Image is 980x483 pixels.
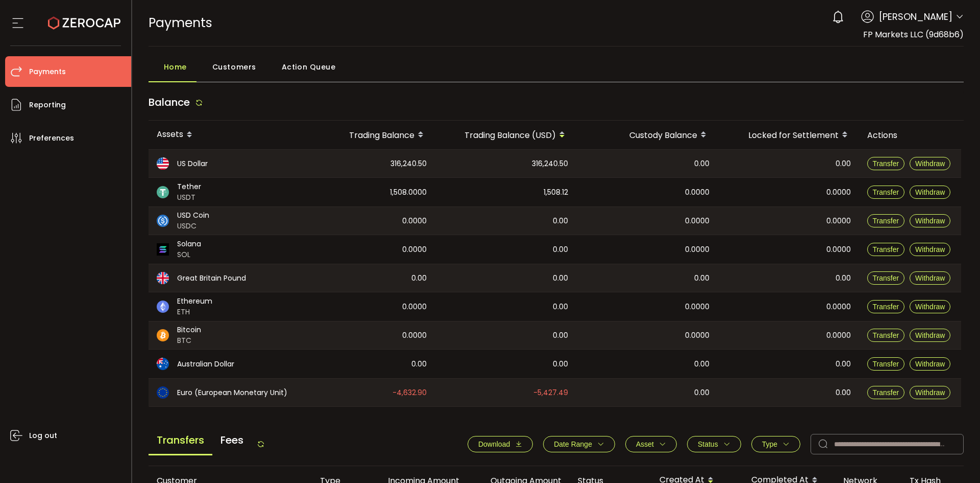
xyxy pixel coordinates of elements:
img: aud_portfolio.svg [157,358,169,370]
span: Fees [212,426,252,454]
span: USDT [177,192,201,203]
span: 0.00 [836,272,851,284]
span: Withdraw [915,360,945,368]
button: Transfer [867,243,905,256]
span: Great Britain Pound [177,273,246,284]
button: Withdraw [910,214,950,227]
img: eur_portfolio.svg [157,386,169,399]
button: Withdraw [910,186,950,199]
span: 0.00 [694,358,709,370]
span: 0.00 [836,387,851,399]
button: Withdraw [910,157,950,170]
span: 0.00 [553,301,568,313]
button: Transfer [867,329,905,342]
span: 0.0000 [685,330,709,341]
div: Trading Balance [307,126,435,144]
img: usd_portfolio.svg [157,157,169,170]
span: 0.00 [694,387,709,399]
button: Transfer [867,157,905,170]
span: 0.0000 [826,187,851,198]
span: Ethereum [177,296,212,307]
span: Transfer [873,303,899,311]
span: 0.00 [694,158,709,170]
button: Status [687,436,741,452]
span: 1,508.12 [544,187,568,198]
img: btc_portfolio.svg [157,329,169,341]
button: Withdraw [910,243,950,256]
span: Date Range [554,440,592,448]
span: 0.0000 [402,301,427,313]
span: Transfer [873,274,899,282]
span: Australian Dollar [177,359,234,370]
button: Asset [625,436,677,452]
span: USD Coin [177,210,209,221]
div: Locked for Settlement [718,126,859,144]
span: Transfer [873,245,899,254]
button: Type [751,436,800,452]
span: Download [478,440,510,448]
span: 0.00 [553,215,568,227]
button: Date Range [543,436,615,452]
span: 1,508.0000 [390,187,427,198]
div: Custody Balance [576,126,718,144]
span: Transfer [873,159,899,168]
span: USDC [177,221,209,232]
span: 0.0000 [826,244,851,256]
span: Transfer [873,360,899,368]
span: 0.00 [694,272,709,284]
span: Action Queue [282,57,336,77]
span: FP Markets LLC (9d68b6) [863,29,964,40]
span: 0.0000 [402,330,427,341]
button: Transfer [867,214,905,227]
span: [PERSON_NAME] [879,10,952,24]
span: 0.0000 [685,244,709,256]
span: 0.0000 [826,301,851,313]
span: Home [164,57,187,77]
span: 0.0000 [826,215,851,227]
img: eth_portfolio.svg [157,301,169,313]
div: Actions [859,129,961,141]
span: 0.00 [836,358,851,370]
span: 0.0000 [685,215,709,227]
iframe: Chat Widget [929,434,980,483]
button: Withdraw [910,386,950,399]
span: 316,240.50 [532,158,568,170]
span: Reporting [29,98,66,112]
button: Transfer [867,186,905,199]
span: Tether [177,181,201,192]
span: Asset [636,440,654,448]
span: 0.00 [411,272,427,284]
span: Transfer [873,217,899,225]
div: Trading Balance (USD) [435,126,576,144]
span: Type [762,440,777,448]
button: Withdraw [910,271,950,285]
span: 316,240.50 [390,158,427,170]
span: Withdraw [915,274,945,282]
img: usdt_portfolio.svg [157,186,169,198]
img: usdc_portfolio.svg [157,215,169,227]
span: 0.00 [411,358,427,370]
span: SOL [177,249,201,260]
span: US Dollar [177,158,208,169]
button: Download [468,436,533,452]
span: Transfer [873,388,899,397]
span: Status [698,440,718,448]
span: Transfers [149,426,212,455]
span: Log out [29,428,57,443]
span: Payments [29,64,66,79]
span: 0.00 [553,272,568,284]
span: 0.0000 [402,244,427,256]
button: Transfer [867,357,905,371]
span: Solana [177,239,201,249]
span: Withdraw [915,188,945,196]
span: 0.0000 [402,215,427,227]
button: Transfer [867,271,905,285]
button: Withdraw [910,300,950,313]
span: ETH [177,307,212,317]
button: Transfer [867,386,905,399]
span: 0.00 [553,244,568,256]
span: BTC [177,335,201,346]
button: Withdraw [910,357,950,371]
span: Transfer [873,188,899,196]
